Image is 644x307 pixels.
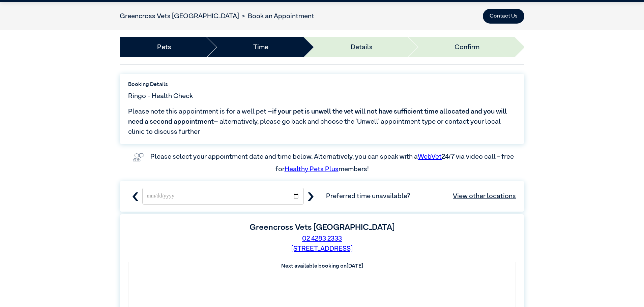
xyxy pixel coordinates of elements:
u: [DATE] [347,264,363,269]
span: Preferred time unavailable? [326,191,516,201]
img: vet [130,151,146,164]
a: Pets [157,42,171,52]
a: View other locations [453,191,516,201]
a: 02 4283 2333 [302,235,342,242]
label: Please select your appointment date and time below. Alternatively, you can speak with a 24/7 via ... [150,153,515,172]
nav: breadcrumb [120,11,314,21]
label: Greencross Vets [GEOGRAPHIC_DATA] [250,223,394,232]
a: Greencross Vets [GEOGRAPHIC_DATA] [120,13,239,20]
th: Next available booking on [128,262,516,270]
a: [STREET_ADDRESS] [291,245,353,252]
a: Time [253,42,268,52]
li: Book an Appointment [239,11,314,21]
span: if your pet is unwell the vet will not have sufficient time allocated and you will need a second ... [128,108,507,125]
button: Contact Us [483,9,524,24]
span: Ringo - Health Check [128,91,193,101]
a: WebVet [418,153,442,160]
label: Booking Details [128,81,516,89]
span: Please note this appointment is for a well pet – – alternatively, please go back and choose the ‘... [128,106,516,137]
a: Healthy Pets Plus [285,166,339,173]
